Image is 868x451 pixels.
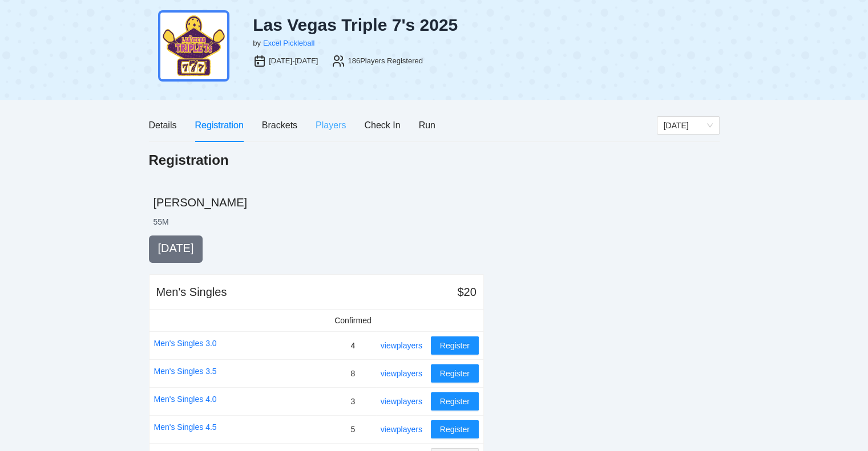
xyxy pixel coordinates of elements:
[440,395,470,408] span: Register
[431,364,479,383] button: Register
[263,39,314,47] a: Excel Pickleball
[156,284,227,300] div: Men's Singles
[431,336,479,355] button: Register
[330,310,376,332] td: Confirmed
[348,55,423,67] div: 186 Players Registered
[154,216,169,227] li: 55 M
[154,365,217,377] a: Men's Singles 3.5
[154,393,217,405] a: Men's Singles 4.0
[149,151,229,169] h1: Registration
[381,369,422,378] a: view players
[664,117,713,134] span: Friday
[431,420,479,438] button: Register
[154,194,720,210] h2: [PERSON_NAME]
[381,341,422,350] a: view players
[381,397,422,406] a: view players
[154,337,217,350] a: Men's Singles 3.0
[269,55,318,67] div: [DATE]-[DATE]
[364,118,400,132] div: Check In
[316,118,346,132] div: Players
[440,423,470,436] span: Register
[154,421,217,433] a: Men's Singles 4.5
[431,392,479,411] button: Register
[440,339,470,352] span: Register
[262,118,297,132] div: Brackets
[330,331,376,359] td: 4
[330,387,376,415] td: 3
[330,359,376,387] td: 8
[158,10,229,82] img: tiple-sevens-24.png
[457,284,476,300] div: $20
[149,118,177,132] div: Details
[330,415,376,443] td: 5
[440,367,470,380] span: Register
[158,242,194,254] span: [DATE]
[195,118,243,132] div: Registration
[419,118,435,132] div: Run
[381,425,422,434] a: view players
[253,15,520,35] div: Las Vegas Triple 7's 2025
[253,38,261,49] div: by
